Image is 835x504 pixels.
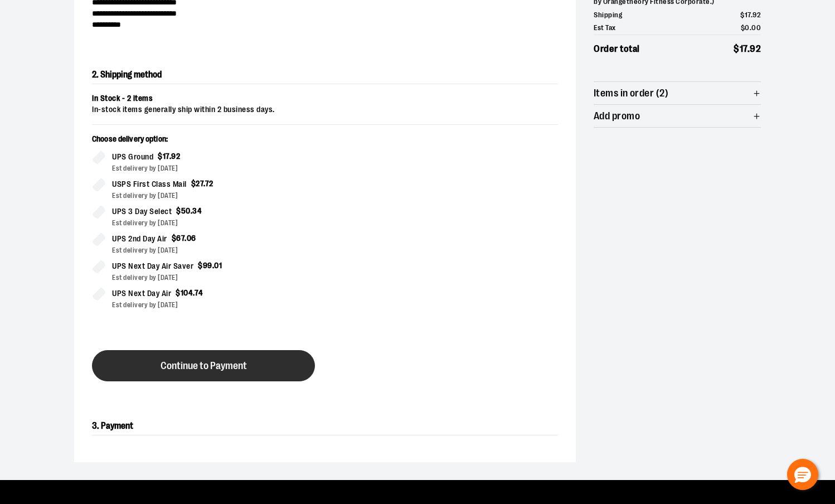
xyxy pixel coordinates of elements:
[172,234,177,243] span: $
[92,151,105,164] input: UPS Ground$17.92Est delivery by [DATE]
[112,191,316,201] div: Est delivery by [DATE]
[181,288,193,297] span: 104
[112,151,153,163] span: UPS Ground
[745,11,751,19] span: 17
[195,288,203,297] span: 74
[214,261,222,270] span: 01
[92,417,558,435] h2: 3. Payment
[192,206,202,215] span: 34
[112,300,316,310] div: Est delivery by [DATE]
[112,273,316,283] div: Est delivery by [DATE]
[751,23,761,32] span: 00
[594,82,761,104] button: Items in order (2)
[191,206,193,215] span: .
[161,361,247,371] span: Continue to Payment
[92,66,558,84] h2: 2. Shipping method
[734,43,740,54] span: $
[594,88,668,99] span: Items in order (2)
[171,152,180,161] span: 92
[185,234,187,243] span: .
[750,43,761,54] span: 92
[187,234,196,243] span: 06
[176,206,181,215] span: $
[92,350,315,381] button: Continue to Payment
[112,163,316,173] div: Est delivery by [DATE]
[169,152,172,161] span: .
[594,9,622,21] span: Shipping
[92,205,105,219] input: UPS 3 Day Select$50.34Est delivery by [DATE]
[112,178,187,191] span: USPS First Class Mail
[594,42,640,56] span: Order total
[203,179,205,188] span: .
[112,260,193,273] span: UPS Next Day Air Saver
[92,104,558,115] div: In-stock items generally ship within 2 business days.
[212,261,215,270] span: .
[196,179,203,188] span: 27
[112,232,167,245] span: UPS 2nd Day Air
[163,152,169,161] span: 17
[745,23,750,32] span: 0
[176,288,181,297] span: $
[191,179,196,188] span: $
[594,22,616,33] span: Est Tax
[787,459,818,490] button: Hello, have a question? Let’s chat.
[594,111,640,122] span: Add promo
[198,261,203,270] span: $
[740,43,747,54] span: 17
[741,23,745,32] span: $
[176,234,185,243] span: 67
[594,105,761,127] button: Add promo
[205,179,213,188] span: 72
[751,11,753,19] span: .
[750,23,752,32] span: .
[92,260,105,273] input: UPS Next Day Air Saver$99.01Est delivery by [DATE]
[193,288,195,297] span: .
[112,287,171,300] span: UPS Next Day Air
[203,261,212,270] span: 99
[753,11,761,19] span: 92
[158,152,163,161] span: $
[92,287,105,301] input: UPS Next Day Air$104.74Est delivery by [DATE]
[740,11,745,19] span: $
[92,134,316,151] p: Choose delivery option:
[92,93,558,104] div: In Stock - 2 items
[112,205,172,218] span: UPS 3 Day Select
[112,218,316,228] div: Est delivery by [DATE]
[92,178,105,191] input: USPS First Class Mail$27.72Est delivery by [DATE]
[181,206,191,215] span: 50
[112,245,316,255] div: Est delivery by [DATE]
[92,232,105,246] input: UPS 2nd Day Air$67.06Est delivery by [DATE]
[747,43,750,54] span: .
